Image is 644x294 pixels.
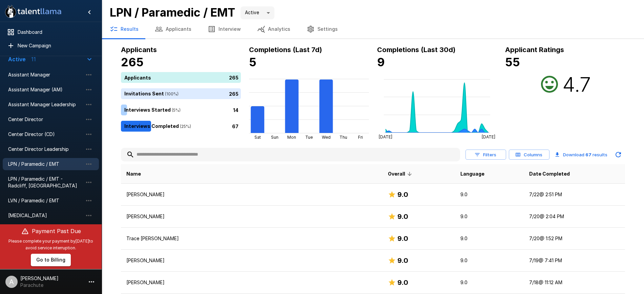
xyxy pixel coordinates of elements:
p: [PERSON_NAME] [126,257,377,264]
button: Columns [509,150,549,160]
p: 14 [233,106,238,113]
button: Updated Today - 9:02 AM [611,148,625,161]
tspan: Thu [339,135,347,140]
b: 265 [121,55,144,69]
tspan: Fri [358,135,362,140]
b: Completions (Last 30d) [377,46,456,54]
span: Name [126,170,141,178]
button: Interview [200,20,249,39]
tspan: [DATE] [379,134,392,139]
p: Trace [PERSON_NAME] [126,235,377,242]
tspan: Wed [321,135,330,140]
b: 55 [505,55,520,69]
b: 9 [377,55,385,69]
tspan: Tue [305,135,313,140]
button: Download 67 results [552,148,610,161]
button: Settings [298,20,346,39]
h6: 9.0 [397,233,408,244]
h6: 9.0 [397,189,408,200]
button: Filters [465,150,506,160]
p: [PERSON_NAME] [126,279,377,286]
h6: 9.0 [397,255,408,266]
td: 7/22 @ 2:51 PM [524,184,625,206]
p: 265 [229,74,238,81]
p: [PERSON_NAME] [126,213,377,220]
b: LPN / Paramedic / EMT [110,5,235,19]
p: 9.0 [460,191,518,198]
p: 9.0 [460,279,518,286]
p: 9.0 [460,235,518,242]
h6: 9.0 [397,277,408,288]
p: 9.0 [460,213,518,220]
tspan: Mon [287,135,296,140]
tspan: Sat [254,135,261,140]
span: Language [460,170,484,178]
h2: 4.7 [562,72,591,96]
b: Applicant Ratings [505,46,564,54]
tspan: Sun [271,135,278,140]
td: 7/19 @ 7:41 PM [524,250,625,272]
div: Active [241,6,274,19]
tspan: [DATE] [481,134,495,139]
button: Results [102,20,147,39]
p: 265 [229,90,238,97]
h6: 9.0 [397,211,408,222]
span: Date Completed [529,170,570,178]
b: 5 [249,55,256,69]
b: Applicants [121,46,157,54]
p: 9.0 [460,257,518,264]
button: Applicants [147,20,200,39]
button: Analytics [249,20,298,39]
span: Overall [388,170,414,178]
p: [PERSON_NAME] [126,191,377,198]
td: 7/18 @ 11:12 AM [524,272,625,294]
td: 7/20 @ 2:04 PM [524,206,625,228]
p: 67 [232,122,238,130]
b: Completions (Last 7d) [249,46,322,54]
td: 7/20 @ 1:52 PM [524,228,625,250]
b: 67 [585,152,591,157]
